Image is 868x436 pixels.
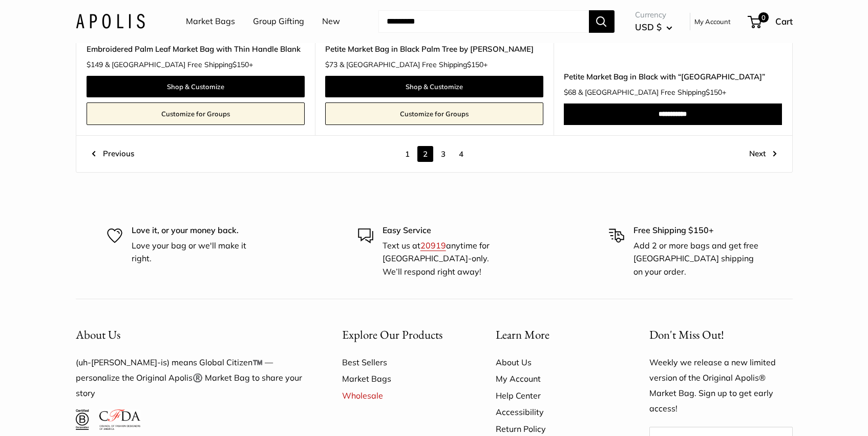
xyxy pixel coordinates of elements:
[76,14,145,29] img: Apolis
[496,325,613,345] button: Learn More
[635,19,672,35] button: USD $
[342,387,460,404] a: Wholesale
[749,146,777,162] a: Next
[496,327,549,342] span: Learn More
[325,60,337,69] span: $73
[417,146,433,162] span: 2
[76,327,120,342] span: About Us
[564,71,782,82] a: Petite Market Bag in Black with “[GEOGRAPHIC_DATA]”
[649,355,793,417] p: Weekly we release a new limited version of the Original Apolis® Market Bag. Sign up to get early ...
[649,325,793,345] p: Don't Miss Out!
[87,43,305,55] a: Embroidered Palm Leaf Market Bag with Thin Handle Blank
[694,15,731,28] a: My Account
[378,10,589,33] input: Search...
[87,76,305,97] a: Shop & Customize
[76,355,306,401] p: (uh-[PERSON_NAME]-is) means Global Citizen™️ — personalize the Original Apolis®️ Market Bag to sh...
[635,22,662,32] span: USD $
[340,61,488,68] span: & [GEOGRAPHIC_DATA] Free Shipping +
[132,224,260,237] p: Love it, or your money back.
[325,76,543,97] a: Shop & Customize
[633,224,761,237] p: Free Shipping $150+
[496,370,613,387] a: My Account
[496,404,613,420] a: Accessibility
[399,146,415,162] a: 1
[435,146,451,162] a: 3
[342,327,442,342] span: Explore Our Products
[420,240,446,251] a: 20919
[749,13,793,30] a: 0 Cart
[564,88,576,97] span: $68
[775,16,793,27] span: Cart
[87,102,305,125] a: Customize for Groups
[342,370,460,387] a: Market Bags
[87,60,103,69] span: $149
[589,10,615,33] button: Search
[92,146,134,162] a: Previous
[578,89,726,96] span: & [GEOGRAPHIC_DATA] Free Shipping +
[105,61,253,68] span: & [GEOGRAPHIC_DATA] Free Shipping +
[186,14,235,29] a: Market Bags
[496,354,613,370] a: About Us
[342,354,460,370] a: Best Sellers
[706,88,722,97] span: $150
[325,102,543,125] a: Customize for Groups
[322,14,340,29] a: New
[633,239,761,279] p: Add 2 or more bags and get free [GEOGRAPHIC_DATA] shipping on your order.
[253,14,304,29] a: Group Gifting
[496,387,613,404] a: Help Center
[758,12,768,23] span: 0
[635,8,672,22] span: Currency
[342,325,460,345] button: Explore Our Products
[76,409,90,430] img: Certified B Corporation
[76,325,306,345] button: About Us
[383,239,511,279] p: Text us at anytime for [GEOGRAPHIC_DATA]-only. We’ll respond right away!
[325,43,543,55] a: Petite Market Bag in Black Palm Tree by [PERSON_NAME]
[453,146,469,162] a: 4
[99,409,140,430] img: Council of Fashion Designers of America Member
[467,60,483,69] span: $150
[232,60,249,69] span: $150
[132,239,260,265] p: Love your bag or we'll make it right.
[383,224,511,237] p: Easy Service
